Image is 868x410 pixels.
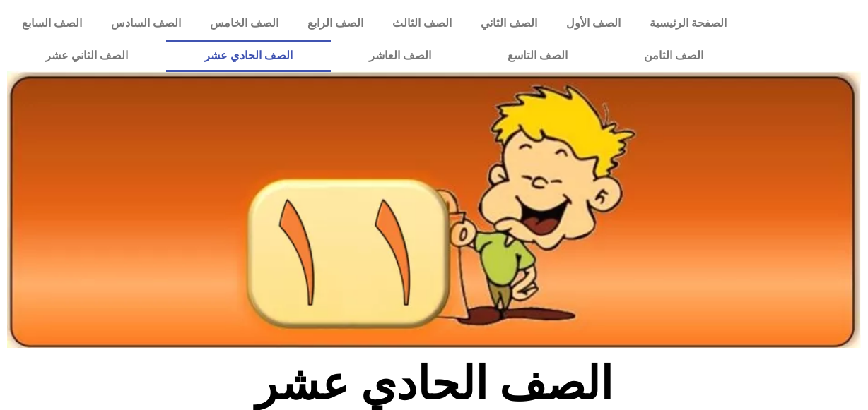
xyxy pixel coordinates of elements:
a: الصف الثاني عشر [7,40,166,72]
a: الصف الحادي عشر [166,40,331,72]
a: الصف العاشر [331,40,469,72]
a: الصفحة الرئيسية [635,7,741,40]
a: الصف السابع [7,7,96,40]
a: الصف السادس [96,7,195,40]
a: الصف الأول [551,7,635,40]
a: الصف الثالث [377,7,466,40]
a: الصف الثاني [466,7,551,40]
a: الصف الثامن [606,40,741,72]
a: الصف التاسع [469,40,606,72]
a: الصف الرابع [293,7,377,40]
a: الصف الخامس [195,7,293,40]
